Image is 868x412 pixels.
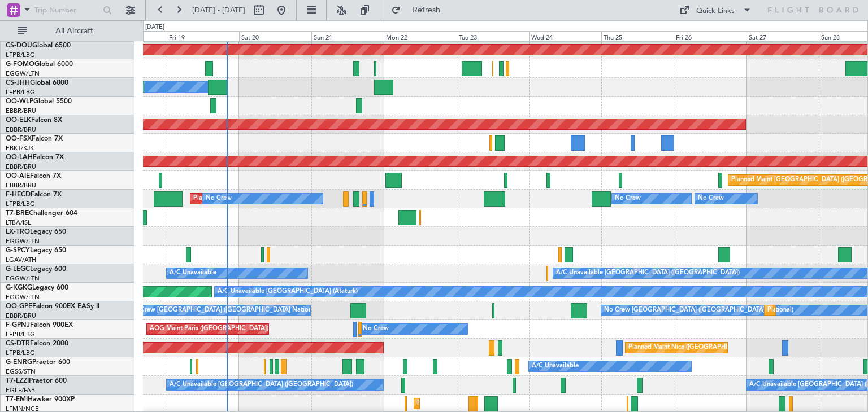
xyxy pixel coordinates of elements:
[698,190,724,207] div: No Crew
[6,117,31,124] span: OO-ELK
[386,1,454,19] button: Refresh
[6,210,29,217] span: T7-BRE
[34,2,99,19] input: Trip Number
[6,386,35,395] a: EGLF/FAB
[129,302,319,319] div: No Crew [GEOGRAPHIC_DATA] ([GEOGRAPHIC_DATA] National)
[6,173,61,179] a: OO-AIEFalcon 7X
[6,303,32,310] span: OO-GPE
[145,23,164,32] div: [DATE]
[6,340,68,347] a: CS-DTRFalcon 2000
[150,321,268,338] div: AOG Maint Paris ([GEOGRAPHIC_DATA])
[6,173,30,179] span: OO-AIE
[239,31,311,41] div: Sat 20
[457,31,529,41] div: Tue 23
[403,6,450,14] span: Refresh
[6,359,32,366] span: G-ENRG
[6,312,36,320] a: EBBR/BRU
[6,135,63,142] a: OO-FSXFalcon 7X
[556,265,740,282] div: A/C Unavailable [GEOGRAPHIC_DATA] ([GEOGRAPHIC_DATA])
[6,125,36,134] a: EBBR/BRU
[384,31,456,41] div: Mon 22
[6,247,66,254] a: G-SPCYLegacy 650
[170,265,216,282] div: A/C Unavailable
[6,191,62,198] a: F-HECDFalcon 7X
[167,31,239,41] div: Fri 19
[6,293,40,301] a: EGGW/LTN
[363,321,389,338] div: No Crew
[6,135,32,142] span: OO-FSX
[674,1,757,19] button: Quick Links
[193,190,371,207] div: Planned Maint [GEOGRAPHIC_DATA] ([GEOGRAPHIC_DATA])
[6,154,33,161] span: OO-LAH
[6,378,29,384] span: T7-LZZI
[6,303,99,310] a: OO-GPEFalcon 900EX EASy II
[6,284,68,291] a: G-KGKGLegacy 600
[6,396,28,403] span: T7-EMI
[6,330,35,339] a: LFPB/LBG
[529,31,601,41] div: Wed 24
[601,31,674,41] div: Thu 25
[532,358,579,375] div: A/C Unavailable
[6,61,73,68] a: G-FOMOGlobal 6000
[6,144,34,152] a: EBKT/KJK
[6,266,66,273] a: G-LEGCLegacy 600
[6,154,64,161] a: OO-LAHFalcon 7X
[6,322,73,328] a: F-GPNJFalcon 900EX
[6,367,36,376] a: EGSS/STN
[6,322,30,328] span: F-GPNJ
[6,61,34,68] span: G-FOMO
[206,190,232,207] div: No Crew
[6,42,32,49] span: CS-DOU
[6,69,40,78] a: EGGW/LTN
[674,31,746,41] div: Fri 26
[170,376,353,393] div: A/C Unavailable [GEOGRAPHIC_DATA] ([GEOGRAPHIC_DATA])
[6,284,32,291] span: G-KGKG
[6,359,70,366] a: G-ENRGPraetor 600
[311,31,384,41] div: Sun 21
[604,302,793,319] div: No Crew [GEOGRAPHIC_DATA] ([GEOGRAPHIC_DATA] National)
[6,51,35,59] a: LFPB/LBG
[6,266,30,273] span: G-LEGC
[6,218,31,227] a: LTBA/ISL
[6,340,30,347] span: CS-DTR
[696,6,735,17] div: Quick Links
[12,22,123,40] button: All Aircraft
[6,378,67,384] a: T7-LZZIPraetor 600
[6,349,35,357] a: LFPB/LBG
[6,247,30,254] span: G-SPCY
[6,237,40,246] a: EGGW/LTN
[6,88,35,97] a: LFPB/LBG
[6,210,77,217] a: T7-BREChallenger 604
[6,181,36,190] a: EBBR/BRU
[417,395,525,412] div: Planned Maint [GEOGRAPHIC_DATA]
[6,191,31,198] span: F-HECD
[747,31,819,41] div: Sat 27
[6,107,36,115] a: EBBR/BRU
[6,163,36,171] a: EBBR/BRU
[6,229,66,235] a: LX-TROLegacy 650
[29,27,119,35] span: All Aircraft
[6,80,30,86] span: CS-JHH
[628,339,754,356] div: Planned Maint Nice ([GEOGRAPHIC_DATA])
[6,98,72,105] a: OO-WLPGlobal 5500
[6,274,40,283] a: EGGW/LTN
[6,396,75,403] a: T7-EMIHawker 900XP
[6,117,62,124] a: OO-ELKFalcon 8X
[218,283,358,300] div: A/C Unavailable [GEOGRAPHIC_DATA] (Ataturk)
[6,98,33,105] span: OO-WLP
[6,256,36,264] a: LGAV/ATH
[192,5,245,15] span: [DATE] - [DATE]
[6,80,68,86] a: CS-JHHGlobal 6000
[615,190,641,207] div: No Crew
[6,42,71,49] a: CS-DOUGlobal 6500
[6,229,30,235] span: LX-TRO
[6,200,35,208] a: LFPB/LBG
